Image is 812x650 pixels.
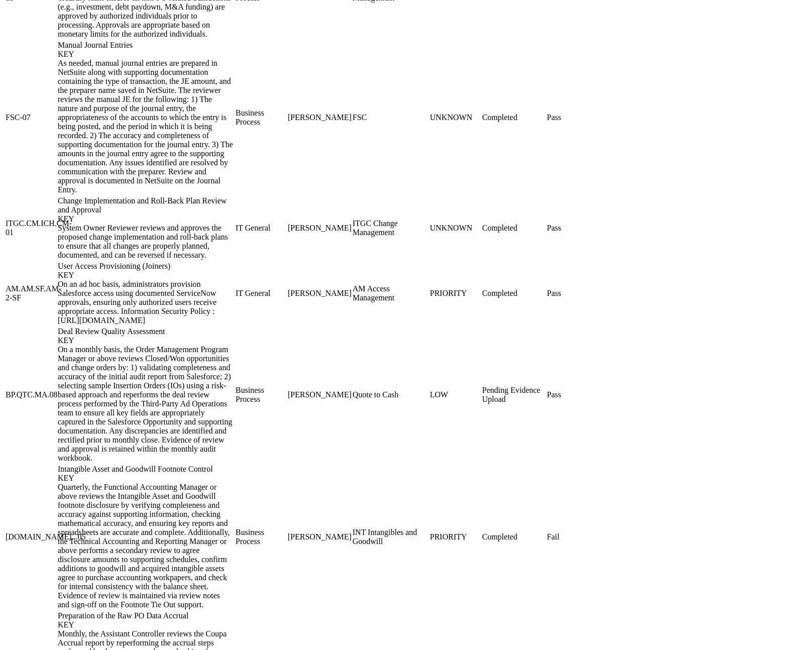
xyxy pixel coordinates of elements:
div: INT Intangibles and Goodwill [353,528,428,546]
div: Deal Review Quality Assessment [58,327,234,345]
div: PRIORITY [430,532,480,541]
div: BP.QTC.MA.08 [6,390,56,399]
div: Pass [547,390,597,399]
div: UNKNOWN [430,224,480,233]
div: Pending Evidence Upload [482,386,545,404]
div: KEY [58,474,234,483]
div: PRIORITY [430,289,480,298]
div: [PERSON_NAME] [288,289,351,298]
div: KEY [58,50,234,59]
div: KEY [58,271,234,280]
div: Manual Journal Entries [58,41,234,59]
td: IT General [235,196,286,260]
div: FSC-07 [6,113,56,122]
div: [PERSON_NAME] [288,224,351,233]
div: [PERSON_NAME] [288,390,351,399]
div: [DOMAIN_NAME]...05 [6,532,56,541]
div: Fail [547,532,597,541]
div: Completed [482,113,545,122]
div: Preparation of the Raw PO Data Accrual [58,611,234,629]
td: Business Process [235,327,286,463]
div: LOW [430,390,480,399]
div: User Access Provisioning (Joiners) [58,262,234,280]
div: Completed [482,532,545,541]
td: Business Process [235,40,286,195]
div: On an ad hoc basis, administrators provision Salesforce access using documented ServiceNow approv... [58,280,234,325]
td: Business Process [235,464,286,610]
div: Quote to Cash [353,390,428,399]
div: [PERSON_NAME] [288,532,351,541]
div: Intangible Asset and Goodwill Footnote Control [58,465,234,483]
div: Pass [547,113,597,122]
div: On a monthly basis, the Order Management Program Manager or above reviews Closed/Won opportunitie... [58,345,234,463]
div: FSC [353,113,428,122]
div: AM Access Management [353,284,428,302]
div: KEY [58,336,234,345]
td: IT General [235,261,286,326]
div: Quarterly, the Functional Accounting Manager or above reviews the Intangible Asset and Goodwill f... [58,483,234,609]
div: Change Implementation and Roll-Back Plan Review and Approval [58,196,234,224]
div: UNKNOWN [430,113,480,122]
div: Pass [547,289,597,298]
div: ITGC.CM.ICH.CM-01 [6,219,56,237]
div: System Owner Reviewer reviews and approves the proposed change implementation and roll-back plans... [58,224,234,260]
div: [PERSON_NAME] [288,113,351,122]
div: Pass [547,224,597,233]
div: KEY [58,214,234,224]
div: KEY [58,620,234,629]
div: AM.AM.SF.AM-2-SF [6,284,56,302]
div: Completed [482,289,545,298]
div: ITGC Change Management [353,219,428,237]
div: Completed [482,224,545,233]
div: As needed, manual journal entries are prepared in NetSuite along with supporting documentation co... [58,59,234,194]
